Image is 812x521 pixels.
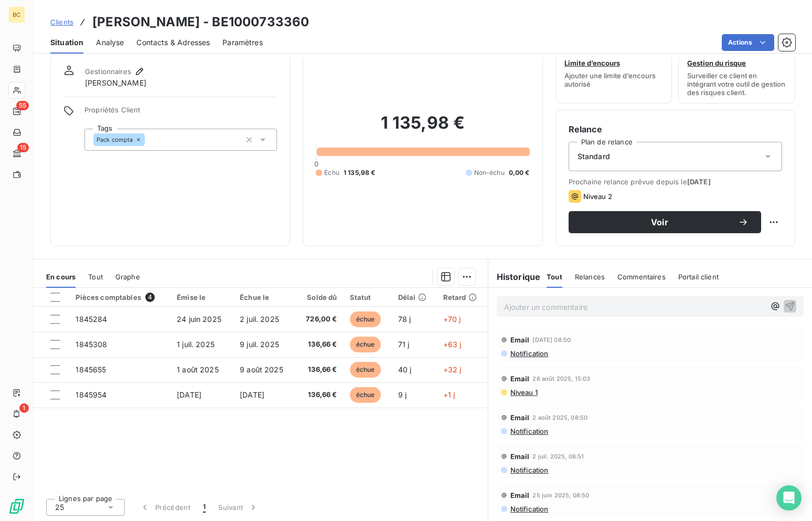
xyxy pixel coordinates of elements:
span: 1845655 [76,365,106,374]
span: 9 août 2025 [240,365,283,374]
span: Gestion du risque [687,59,746,67]
span: 24 juin 2025 [177,315,221,324]
img: Logo LeanPay [8,498,25,515]
span: Portail client [678,273,719,281]
span: Tout [88,273,103,281]
span: +63 j [443,340,462,349]
span: 2 août 2025, 08:50 [532,414,587,421]
span: 55 [16,101,29,110]
span: Situation [50,37,83,48]
span: Commentaires [617,273,666,281]
span: Pack compta [97,137,133,143]
span: 9 juil. 2025 [240,340,279,349]
span: +1 j [443,390,455,399]
div: Open Intercom Messenger [776,485,802,510]
span: Niveau 1 [509,388,538,397]
h6: Historique [488,270,541,283]
span: 0 [314,160,318,168]
span: 71 j [398,340,410,349]
span: échue [350,362,381,378]
span: 78 j [398,315,411,324]
a: Clients [50,17,73,27]
span: Surveiller ce client en intégrant votre outil de gestion des risques client. [687,71,786,97]
button: Actions [722,34,774,51]
span: Clients [50,18,73,26]
span: Relances [575,273,605,281]
span: En cours [46,273,76,281]
span: [DATE] [240,390,264,399]
div: Émise le [177,293,227,301]
span: Email [510,413,530,422]
button: Gestion du risqueSurveiller ce client en intégrant votre outil de gestion des risques client. [678,31,795,103]
span: Standard [578,151,610,162]
div: Délai [398,293,431,301]
span: 2 juil. 2025 [240,315,279,324]
span: 9 j [398,390,407,399]
span: Graphe [115,273,140,281]
span: 26 août 2025, 15:03 [532,376,590,382]
span: [PERSON_NAME] [85,78,146,88]
span: 25 juin 2025, 08:50 [532,492,589,498]
span: échue [350,311,381,327]
span: +70 j [443,315,461,324]
span: 25 [55,502,64,513]
span: Non-échu [474,168,505,178]
span: [DATE] [687,178,711,186]
span: 1845284 [76,315,107,324]
span: Notification [509,349,549,358]
span: Niveau 2 [583,192,612,201]
span: Voir [581,218,738,226]
div: Solde dû [302,293,337,301]
span: Email [510,336,530,344]
h2: 1 135,98 € [316,112,529,144]
span: [DATE] [177,390,201,399]
button: Précédent [133,496,197,518]
span: 40 j [398,365,412,374]
span: 136,66 € [302,339,337,350]
span: [DATE] 08:50 [532,337,571,343]
span: Tout [547,273,562,281]
h6: Relance [569,123,782,136]
span: Ajouter une limite d’encours autorisé [564,71,664,88]
span: Email [510,452,530,461]
span: 2 juil. 2025, 08:51 [532,453,584,460]
div: Retard [443,293,482,301]
span: 1 [19,403,29,413]
span: 0,00 € [509,168,530,178]
button: 1 [197,496,212,518]
div: Échue le [240,293,289,301]
span: Propriétés Client [84,106,277,120]
span: échue [350,337,381,352]
span: échue [350,387,381,403]
span: 726,00 € [302,314,337,325]
div: Statut [350,293,386,301]
span: Email [510,374,530,383]
span: 1 [203,502,206,513]
input: Ajouter une valeur [145,135,153,144]
span: Notification [509,427,549,435]
span: Analyse [96,37,124,48]
span: Paramètres [222,37,263,48]
h3: [PERSON_NAME] - BE1000733360 [92,13,309,32]
span: 1845954 [76,390,106,399]
span: 1 135,98 € [344,168,376,178]
span: +32 j [443,365,462,374]
span: Limite d’encours [564,59,620,67]
span: 136,66 € [302,364,337,375]
span: 1 août 2025 [177,365,219,374]
span: Contacts & Adresses [136,37,210,48]
button: Voir [569,211,761,233]
span: Notification [509,466,549,474]
span: 136,66 € [302,390,337,400]
div: BC [8,6,25,23]
button: Suivant [212,496,265,518]
span: Notification [509,505,549,513]
span: 1 juil. 2025 [177,340,215,349]
span: Gestionnaires [85,67,131,76]
span: Échu [324,168,339,178]
div: Pièces comptables [76,293,164,302]
span: 15 [17,143,29,152]
span: 4 [145,293,155,302]
span: Email [510,491,530,499]
button: Limite d’encoursAjouter une limite d’encours autorisé [555,31,672,103]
